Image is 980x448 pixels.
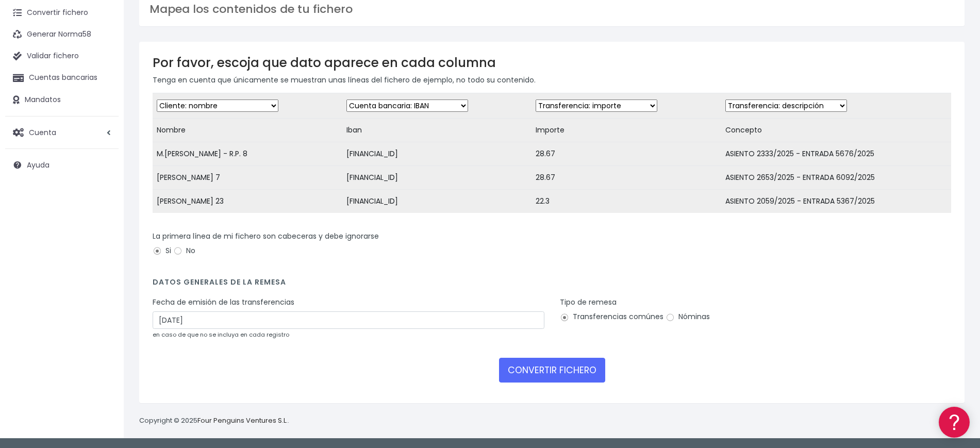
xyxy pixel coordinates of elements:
[5,67,119,89] a: Cuentas bancarias
[560,311,663,322] label: Transferencias comúnes
[5,154,119,176] a: Ayuda
[153,245,171,256] label: Si
[5,89,119,111] a: Mandatos
[721,119,951,142] td: Concepto
[342,166,532,190] td: [FINANCIAL_ID]
[197,416,288,425] a: Four Penguins Ventures S.L.
[139,416,289,426] p: Copyright © 2025 .
[153,119,342,142] td: Nombre
[153,231,379,242] label: La primera línea de mi fichero son cabeceras y debe ignorarse
[153,190,342,213] td: [PERSON_NAME] 23
[153,278,951,292] h4: Datos generales de la remesa
[5,45,119,67] a: Validar fichero
[531,166,721,190] td: 28.67
[666,311,710,322] label: Nóminas
[721,190,951,213] td: ASIENTO 2059/2025 - ENTRADA 5367/2025
[173,245,195,256] label: No
[153,166,342,190] td: [PERSON_NAME] 7
[560,297,617,308] label: Tipo de remesa
[153,330,289,339] small: en caso de que no se incluya en cada registro
[153,142,342,166] td: M.[PERSON_NAME] - R.P. 8
[531,190,721,213] td: 22.3
[153,297,294,308] label: Fecha de emisión de las transferencias
[721,166,951,190] td: ASIENTO 2653/2025 - ENTRADA 6092/2025
[29,127,56,137] span: Cuenta
[342,142,532,166] td: [FINANCIAL_ID]
[5,2,119,24] a: Convertir fichero
[27,160,49,170] span: Ayuda
[342,119,532,142] td: Iban
[721,142,951,166] td: ASIENTO 2333/2025 - ENTRADA 5676/2025
[531,142,721,166] td: 28.67
[531,119,721,142] td: Importe
[150,3,954,16] h3: Mapea los contenidos de tu fichero
[342,190,532,213] td: [FINANCIAL_ID]
[499,358,605,383] button: CONVERTIR FICHERO
[5,24,119,45] a: Generar Norma58
[5,122,119,143] a: Cuenta
[153,55,951,70] h3: Por favor, escoja que dato aparece en cada columna
[153,74,951,86] p: Tenga en cuenta que únicamente se muestran unas líneas del fichero de ejemplo, no todo su contenido.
